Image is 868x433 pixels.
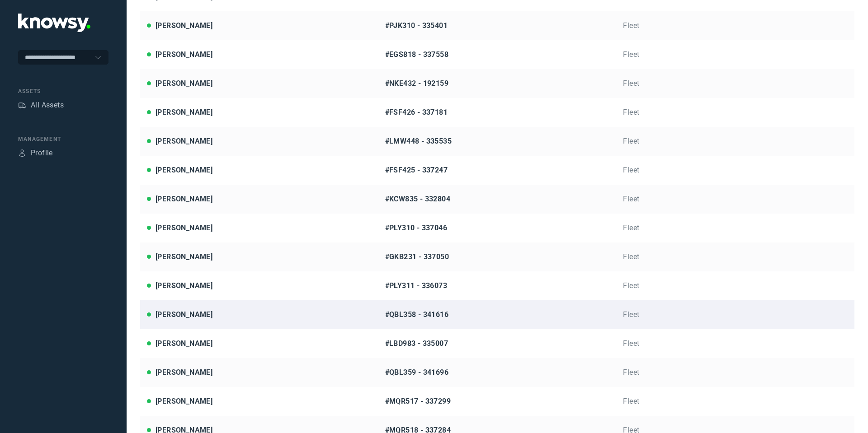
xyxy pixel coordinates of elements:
a: [PERSON_NAME]#MQR517 - 337299Fleet [140,387,854,416]
a: [PERSON_NAME]#PLY311 - 336073Fleet [140,271,854,300]
div: #PJK310 - 335401 [385,20,610,31]
a: [PERSON_NAME]#NKE432 - 192159Fleet [140,69,854,98]
div: Assets [18,87,108,95]
div: Fleet [623,107,848,118]
a: ProfileProfile [18,148,53,158]
div: #LMW448 - 335535 [385,136,610,147]
div: Fleet [623,309,848,320]
a: [PERSON_NAME]#KCW835 - 332804Fleet [140,185,854,214]
div: Fleet [623,78,848,89]
a: [PERSON_NAME]#FSF426 - 337181Fleet [140,98,854,127]
div: Fleet [623,396,848,407]
div: Fleet [623,251,848,262]
div: [PERSON_NAME] [156,367,212,378]
div: [PERSON_NAME] [156,20,212,31]
div: Profile [18,149,26,157]
div: Fleet [623,136,848,147]
a: [PERSON_NAME]#PLY310 - 337046Fleet [140,214,854,242]
div: [PERSON_NAME] [156,338,212,349]
div: Fleet [623,165,848,176]
div: #MQR517 - 337299 [385,396,610,407]
div: [PERSON_NAME] [156,223,212,233]
div: [PERSON_NAME] [156,280,212,291]
a: [PERSON_NAME]#QBL358 - 341616Fleet [140,300,854,329]
a: [PERSON_NAME]#PJK310 - 335401Fleet [140,11,854,40]
div: Fleet [623,280,848,291]
img: Application Logo [18,14,90,32]
div: [PERSON_NAME] [156,49,212,60]
div: [PERSON_NAME] [156,78,212,89]
div: [PERSON_NAME] [156,309,212,320]
div: Fleet [623,367,848,378]
div: #PLY310 - 337046 [385,223,610,233]
div: Profile [31,148,53,158]
div: [PERSON_NAME] [156,165,212,176]
div: [PERSON_NAME] [156,251,212,262]
div: #GKB231 - 337050 [385,251,610,262]
div: Management [18,135,108,143]
div: #QBL359 - 341696 [385,367,610,378]
div: Assets [18,101,26,109]
div: Fleet [623,20,848,31]
div: #PLY311 - 336073 [385,280,610,291]
div: #FSF425 - 337247 [385,165,610,176]
div: #EGS818 - 337558 [385,49,610,60]
div: Fleet [623,194,848,205]
a: [PERSON_NAME]#FSF425 - 337247Fleet [140,156,854,185]
div: #FSF426 - 337181 [385,107,610,118]
div: Fleet [623,223,848,233]
a: [PERSON_NAME]#LMW448 - 335535Fleet [140,127,854,156]
div: #QBL358 - 341616 [385,309,610,320]
a: [PERSON_NAME]#GKB231 - 337050Fleet [140,242,854,271]
div: Fleet [623,338,848,349]
div: [PERSON_NAME] [156,107,212,118]
a: [PERSON_NAME]#LBD983 - 335007Fleet [140,329,854,358]
a: AssetsAll Assets [18,100,64,111]
div: Fleet [623,49,848,60]
div: All Assets [31,100,64,111]
a: [PERSON_NAME]#EGS818 - 337558Fleet [140,40,854,69]
div: #NKE432 - 192159 [385,78,610,89]
div: #LBD983 - 335007 [385,338,610,349]
a: [PERSON_NAME]#QBL359 - 341696Fleet [140,358,854,387]
div: [PERSON_NAME] [156,136,212,147]
div: [PERSON_NAME] [156,396,212,407]
div: [PERSON_NAME] [156,194,212,205]
div: #KCW835 - 332804 [385,194,610,205]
